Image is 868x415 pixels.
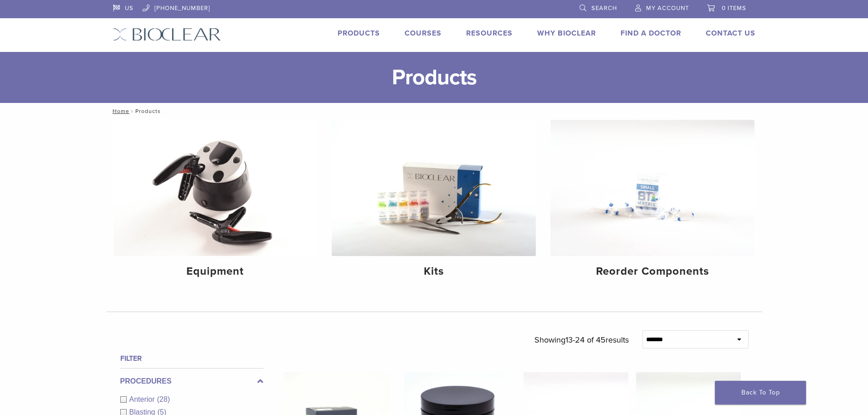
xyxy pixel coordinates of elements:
[110,108,129,114] a: Home
[113,28,221,41] img: Bioclear
[113,120,318,256] img: Equipment
[466,29,513,38] a: Resources
[129,109,135,113] span: /
[121,263,310,280] h4: Equipment
[591,5,617,12] span: Search
[157,395,170,403] span: (28)
[550,120,755,286] a: Reorder Components
[405,29,442,38] a: Courses
[722,5,746,12] span: 0 items
[706,29,755,38] a: Contact Us
[106,103,762,119] nav: Products
[565,335,606,345] span: 13-24 of 45
[534,330,629,349] p: Showing results
[339,263,529,280] h4: Kits
[537,29,596,38] a: Why Bioclear
[338,29,380,38] a: Products
[558,263,747,280] h4: Reorder Components
[120,376,263,387] label: Procedures
[120,353,263,364] h4: Filter
[621,29,681,38] a: Find A Doctor
[332,120,536,256] img: Kits
[550,120,755,256] img: Reorder Components
[113,120,318,286] a: Equipment
[129,395,157,403] span: Anterior
[332,120,536,286] a: Kits
[715,381,806,405] a: Back To Top
[646,5,689,12] span: My Account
